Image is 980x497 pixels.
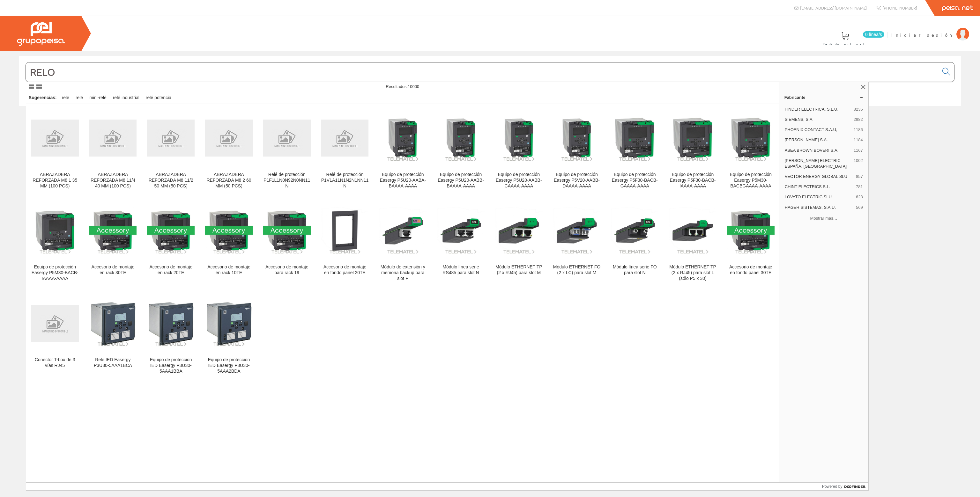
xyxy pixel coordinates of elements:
span: LOVATO ELECTRIC SLU [785,194,853,200]
div: Equipo de protección IED Easergy P3U30-5AAA2BDA [205,357,253,374]
div: ABRAZADERA REFORZADA M8 2 60 MM (50 PCS) [205,172,253,189]
div: Equipo de protección Easergy P5U20-AABA-BAAAA-AAAA [379,172,427,189]
a: Equipo de protección Easergy P5V20-AABB-DAAAA-AAAA Equipo de protección Easergy P5V20-AABB-DAAAA-... [548,104,606,196]
div: Equipo de protección Easergy P5F30-BACB-IAAAA-AAAA [669,172,716,189]
a: Equipo de protección Easergy P5U20-AABA-BAAAA-AAAA Equipo de protección Easergy P5U20-AABA-BAAAA-... [374,104,432,196]
a: Equipo de protección Easergy P5M30-BACBGAAAA-AAAA Equipo de protección Easergy P5M30-BACBGAAAA-AAAA [722,104,780,196]
img: Equipo de protección Easergy P5M30-BACB-IAAAA-AAAA [31,207,79,254]
span: FINDER ELECTRICA, S.L.U. [785,106,851,112]
div: Equipo de protección IED Easergy P3U30-5AAA1BBA [147,357,195,374]
a: ABRAZADERA REFORZADA M8 2 60 MM (50 PCS) ABRAZADERA REFORZADA M8 2 60 MM (50 PCS) [200,104,258,196]
img: ABRAZADERA REFORZADA M8 11/4 40 MM (100 PCS) [89,120,137,157]
span: 857 [856,174,863,179]
div: Relé de protección P1V1A11N1N2N1NN11N [321,172,369,189]
div: Equipo de protección Easergy P5U20-AABB-CAAAA-AAAA [495,172,543,189]
span: Powered by [822,484,842,489]
div: Accesorio de montaje para rack 19 [263,264,311,276]
a: Módulo de extensión y memoria backup para slot P Módulo de extensión y memoria backup para slot P [374,197,432,289]
div: Módulo ETHERNET TP (2 x RJ45) para slot L (sólo P5 x 30) [669,264,716,281]
div: ABRAZADERA REFORZADA M8 11/2 50 MM (50 PCS) [147,172,195,189]
span: [PERSON_NAME] S.A. [785,137,851,143]
span: 2982 [854,117,863,122]
a: Accesorio de montaje en rack 30TE Accesorio de montaje en rack 30TE [84,197,142,289]
img: Equipo de protección Easergy P5U20-AABB-CAAAA-AAAA [495,114,543,162]
a: Accesorio de montaje en rack 20TE Accesorio de montaje en rack 20TE [142,197,200,289]
span: Resultados: [386,84,419,89]
div: Equipo de protección Easergy P5U20-AABB-BAAAA-AAAA [437,172,485,189]
a: ABRAZADERA REFORZADA M8 11/4 40 MM (100 PCS) ABRAZADERA REFORZADA M8 11/4 40 MM (100 PCS) [84,104,142,196]
span: 1186 [854,127,863,133]
a: Módulo ETHERNET TP (2 x RJ45) para slot M Módulo ETHERNET TP (2 x RJ45) para slot M [490,197,548,289]
img: ABRAZADERA REFORZADA M8 1 35 MM (100 PCS) [31,120,79,157]
div: Conector T-box de 3 vías RJ45 [31,357,79,369]
span: Pedido actual [823,41,867,47]
img: ABRAZADERA REFORZADA M8 11/2 50 MM (50 PCS) [147,120,195,157]
div: mini-relé [87,92,109,104]
a: Fabricante [779,92,868,102]
img: Equipo de protección Easergy P5M30-BACBGAAAA-AAAA [727,114,775,162]
a: Relé de protección P1V1A11N1N2N1NN11N Relé de protección P1V1A11N1N2N1NN11N [316,104,374,196]
span: 10000 [408,84,419,89]
span: [EMAIL_ADDRESS][DOMAIN_NAME] [800,5,867,11]
div: Accesorio de montaje en rack 10TE [205,264,253,276]
div: relé [73,92,85,104]
img: Módulo línea serie RS485 para slot N [437,207,485,254]
a: Equipo de protección Easergy P5U20-AABB-CAAAA-AAAA Equipo de protección Easergy P5U20-AABB-CAAAA-... [490,104,548,196]
a: Powered by [822,483,868,490]
div: Módulo línea serie FO para slot N [611,264,658,276]
span: VECTOR ENERGY GLOBAL SLU [785,174,853,179]
img: Grupo Peisa [17,22,65,46]
img: Módulo ETHERNET FO (2 x LC) para slot M [553,207,601,254]
img: Equipo de protección Easergy P5U20-AABA-BAAAA-AAAA [379,114,427,162]
img: Accesorio de montaje en rack 20TE [147,207,195,254]
img: Equipo de protección Easergy P5F30-BACB-GAAAA-AAAA [611,114,658,162]
a: Accesorio de montaje en fondo panel 30TE Accesorio de montaje en fondo panel 30TE [722,197,780,289]
div: Equipo de protección Easergy P5M30-BACB-IAAAA-AAAA [31,264,79,281]
a: Equipo de protección Easergy P5F30-BACB-IAAAA-AAAA Equipo de protección Easergy P5F30-BACB-IAAAA-... [664,104,722,196]
a: Equipo de protección IED Easergy P3U30-5AAA1BBA Equipo de protección IED Easergy P3U30-5AAA1BBA [142,289,200,382]
div: rele [59,92,72,104]
span: [PHONE_NUMBER] [882,5,917,11]
img: Conector T-box de 3 vías RJ45 [31,305,79,342]
a: ABRAZADERA REFORZADA M8 1 35 MM (100 PCS) ABRAZADERA REFORZADA M8 1 35 MM (100 PCS) [26,104,84,196]
img: Relé de protección P1V1A11N1N2N1NN11N [321,120,369,157]
span: 1002 [854,158,863,169]
a: Módulo línea serie FO para slot N Módulo línea serie FO para slot N [606,197,664,289]
button: Mostrar más… [782,213,866,224]
a: Accesorio de montaje para rack 19 Accesorio de montaje para rack 19 [258,197,316,289]
a: Módulo ETHERNET TP (2 x RJ45) para slot L (sólo P5 x 30) Módulo ETHERNET TP (2 x RJ45) para slot ... [664,197,722,289]
div: Equipo de protección Easergy P5M30-BACBGAAAA-AAAA [727,172,775,189]
div: Relé IED Easergy P3U30-5AAA1BCA [89,357,137,369]
div: Módulo línea serie RS485 para slot N [437,264,485,276]
div: Accesorio de montaje en rack 20TE [147,264,195,276]
img: Módulo ETHERNET TP (2 x RJ45) para slot M [495,207,543,254]
span: PHOENIX CONTACT S.A.U, [785,127,851,133]
a: Equipo de protección IED Easergy P3U30-5AAA2BDA Equipo de protección IED Easergy P3U30-5AAA2BDA [200,289,258,382]
img: Relé IED Easergy P3U30-5AAA1BCA [89,299,137,347]
img: Accesorio de montaje para rack 19 [263,207,311,254]
div: relé industrial [110,92,142,104]
img: Equipo de protección IED Easergy P3U30-5AAA1BBA [147,299,195,347]
span: 569 [856,205,863,210]
img: Relé de protección P1F1L1N0N92N0NN11N [263,120,311,157]
span: 628 [856,194,863,200]
span: 0 línea/s [863,31,884,38]
input: Buscar... [26,62,939,82]
a: Equipo de protección Easergy P5M30-BACB-IAAAA-AAAA Equipo de protección Easergy P5M30-BACB-IAAAA-... [26,197,84,289]
img: Módulo de extensión y memoria backup para slot P [379,207,427,254]
div: Módulo de extensión y memoria backup para slot P [379,264,427,281]
a: Módulo ETHERNET FO (2 x LC) para slot M Módulo ETHERNET FO (2 x LC) para slot M [548,197,606,289]
img: Equipo de protección Easergy P5V20-AABB-DAAAA-AAAA [553,114,601,162]
a: Accesorio de montaje en rack 10TE Accesorio de montaje en rack 10TE [200,197,258,289]
div: © Grupo Peisa [19,114,961,119]
a: Accesorio de montaje en fondo panel 20TE Accesorio de montaje en fondo panel 20TE [316,197,374,289]
span: 8235 [854,106,863,112]
div: Sugerencias: [26,93,58,102]
div: Accesorio de montaje en fondo panel 30TE [727,264,775,276]
span: CHINT ELECTRICS S.L. [785,184,853,190]
a: Módulo línea serie RS485 para slot N Módulo línea serie RS485 para slot N [432,197,490,289]
div: Módulo ETHERNET FO (2 x LC) para slot M [553,264,601,276]
div: Relé de protección P1F1L1N0N92N0NN11N [263,172,311,189]
span: [PERSON_NAME] ELECTRIC ESPAÑA, [GEOGRAPHIC_DATA] [785,158,851,169]
a: Relé IED Easergy P3U30-5AAA1BCA Relé IED Easergy P3U30-5AAA1BCA [84,289,142,382]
